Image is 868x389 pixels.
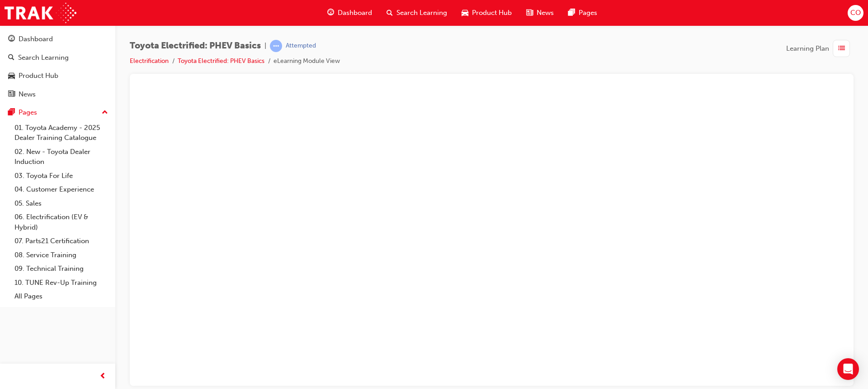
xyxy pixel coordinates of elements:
[320,4,379,22] a: guage-iconDashboard
[838,43,845,54] span: list-icon
[19,107,37,118] div: Pages
[786,40,854,57] button: Learning Plan
[178,57,264,65] a: Toyota Electrified: PHEV Basics
[11,169,112,183] a: 03. Toyota For Life
[11,289,112,303] a: All Pages
[264,41,266,51] span: |
[19,89,36,100] div: News
[99,371,106,382] span: prev-icon
[130,41,261,51] span: Toyota Electrified: PHEV Basics
[11,276,112,290] a: 10. TUNE Rev-Up Training
[8,54,14,62] span: search-icon
[5,3,76,23] img: Trak
[4,49,112,66] a: Search Learning
[4,104,112,121] button: Pages
[286,42,316,50] div: Attempted
[396,8,447,18] span: Search Learning
[387,7,393,19] span: search-icon
[561,4,604,22] a: pages-iconPages
[11,197,112,211] a: 05. Sales
[526,7,533,19] span: news-icon
[11,121,112,145] a: 01. Toyota Academy - 2025 Dealer Training Catalogue
[848,5,863,21] button: CO
[4,86,112,103] a: News
[379,4,454,22] a: search-iconSearch Learning
[274,56,340,67] li: eLearning Module View
[102,107,108,119] span: up-icon
[19,71,58,81] div: Product Hub
[850,8,861,18] span: CO
[568,7,575,19] span: pages-icon
[579,8,597,18] span: Pages
[270,40,282,52] span: learningRecordVerb_ATTEMPT-icon
[11,262,112,276] a: 09. Technical Training
[4,67,112,84] a: Product Hub
[454,4,519,22] a: car-iconProduct Hub
[786,43,829,54] span: Learning Plan
[11,182,112,197] a: 04. Customer Experience
[11,210,112,234] a: 06. Electrification (EV & Hybrid)
[4,31,112,48] a: Dashboard
[8,91,15,99] span: news-icon
[537,8,554,18] span: News
[19,34,53,44] div: Dashboard
[18,53,69,63] div: Search Learning
[8,72,15,80] span: car-icon
[4,29,112,104] button: DashboardSearch LearningProduct HubNews
[11,234,112,248] a: 07. Parts21 Certification
[462,7,468,19] span: car-icon
[837,358,859,380] div: Open Intercom Messenger
[519,4,561,22] a: news-iconNews
[8,109,15,117] span: pages-icon
[472,8,512,18] span: Product Hub
[327,7,334,19] span: guage-icon
[338,8,372,18] span: Dashboard
[130,57,169,65] a: Electrification
[8,35,15,43] span: guage-icon
[11,248,112,262] a: 08. Service Training
[11,145,112,169] a: 02. New - Toyota Dealer Induction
